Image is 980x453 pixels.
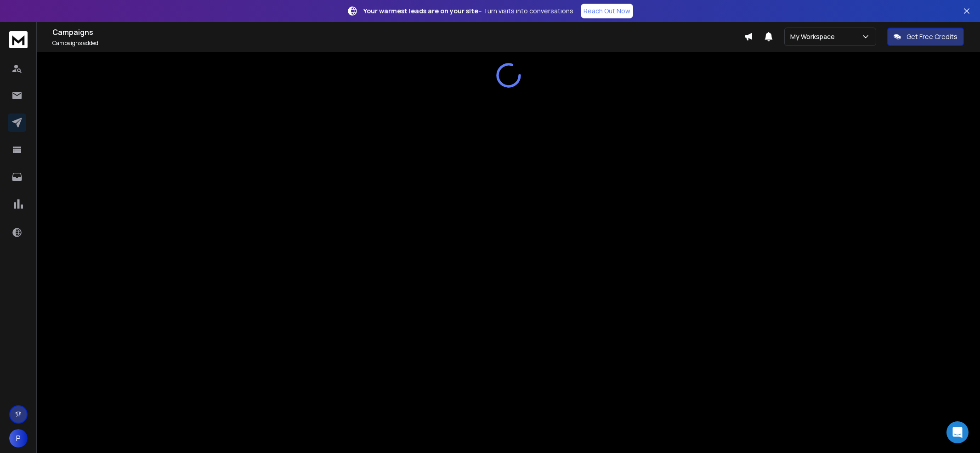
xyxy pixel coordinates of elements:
[946,421,969,443] div: Open Intercom Messenger
[363,6,573,16] p: – Turn visits into conversations
[52,27,744,38] h1: Campaigns
[9,31,28,48] img: logo
[9,429,28,447] button: P
[790,32,838,41] p: My Workspace
[906,32,957,41] p: Get Free Credits
[581,4,633,18] a: Reach Out Now
[887,28,964,46] button: Get Free Credits
[363,6,478,15] strong: Your warmest leads are on your site
[583,6,630,16] p: Reach Out Now
[52,40,744,47] p: Campaigns added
